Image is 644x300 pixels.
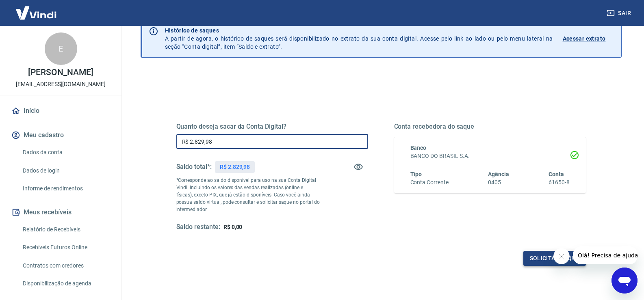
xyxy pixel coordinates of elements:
[553,248,570,264] iframe: Fechar mensagem
[20,144,112,161] a: Dados da conta
[165,26,553,35] p: Histórico de saques
[10,0,63,25] img: Vindi
[605,6,634,21] button: Sair
[488,178,509,187] h6: 0405
[16,80,106,88] p: [EMAIL_ADDRESS][DOMAIN_NAME]
[220,163,250,171] p: R$ 2.829,98
[563,35,606,43] p: Acessar extrato
[20,239,112,256] a: Recebíveis Futuros Online
[20,275,112,292] a: Disponibilização de agenda
[549,171,564,177] span: Conta
[523,251,586,266] button: Solicitar saque
[563,26,615,51] a: Acessar extrato
[223,224,243,230] span: R$ 0,00
[176,123,368,131] h5: Quanto deseja sacar da Conta Digital?
[176,177,320,213] p: *Corresponde ao saldo disponível para uso na sua Conta Digital Vindi. Incluindo os valores das ve...
[573,246,637,264] iframe: Mensagem da empresa
[165,26,553,51] p: A partir de agora, o histórico de saques será disponibilizado no extrato da sua conta digital. Ac...
[488,171,509,177] span: Agência
[45,32,77,65] div: E
[5,6,68,12] span: Olá! Precisa de ajuda?
[10,126,112,144] button: Meu cadastro
[410,152,570,160] h6: BANCO DO BRASIL S.A.
[611,268,637,294] iframe: Botão para abrir a janela de mensagens
[10,102,112,120] a: Início
[176,223,220,231] h5: Saldo restante:
[20,180,112,197] a: Informe de rendimentos
[410,171,422,177] span: Tipo
[20,162,112,179] a: Dados de login
[10,203,112,221] button: Meus recebíveis
[20,221,112,238] a: Relatório de Recebíveis
[28,68,93,77] p: [PERSON_NAME]
[549,178,570,187] h6: 61650-8
[410,145,427,151] span: Banco
[176,163,212,171] h5: Saldo total*:
[20,257,112,274] a: Contratos com credores
[410,178,449,187] h6: Conta Corrente
[394,123,586,131] h5: Conta recebedora do saque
